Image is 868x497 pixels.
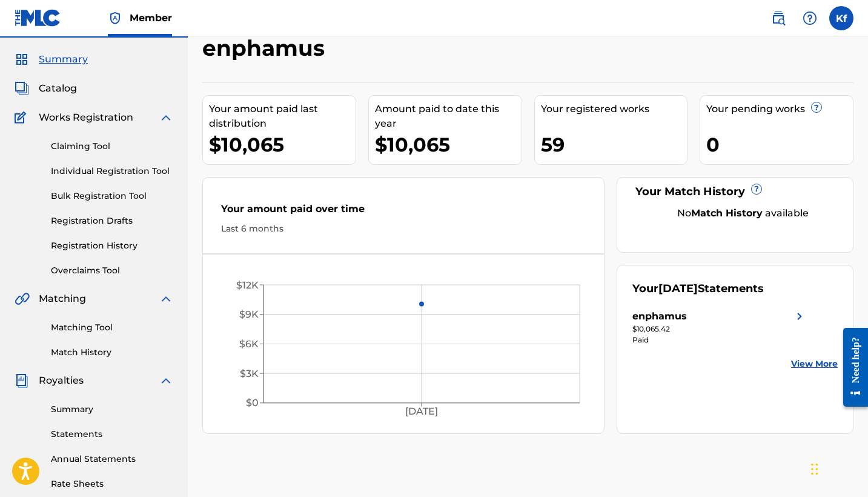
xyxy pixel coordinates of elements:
[15,52,29,67] img: Summary
[632,281,764,297] div: Your Statements
[15,9,61,27] img: MLC Logo
[771,11,786,25] img: search
[239,309,259,320] tspan: $9K
[15,81,29,96] img: Catalog
[130,11,172,25] span: Member
[375,131,522,158] div: $10,065
[221,222,586,235] div: Last 6 months
[15,81,77,96] a: CatalogCatalog
[632,335,807,345] div: Paid
[51,165,173,178] a: Individual Registration Tool
[829,6,853,30] div: User Menu
[51,215,173,227] a: Registration Drafts
[51,239,173,252] a: Registration History
[51,478,173,490] a: Rate Sheets
[632,324,807,335] div: $10,065.42
[15,373,29,388] img: Royalties
[15,110,30,125] img: Works Registration
[202,35,331,62] h2: enphamus
[375,102,522,131] div: Amount paid to date this year
[541,102,687,116] div: Your registered works
[39,292,86,306] span: Matching
[632,309,687,324] div: enphamus
[706,131,853,158] div: 0
[405,405,438,417] tspan: [DATE]
[792,309,807,324] img: right chevron icon
[807,439,868,497] iframe: Chat Widget
[15,52,88,67] a: SummarySummary
[159,373,173,388] img: expand
[51,403,173,416] a: Summary
[39,52,88,67] span: Summary
[239,338,259,350] tspan: $6K
[706,102,853,116] div: Your pending works
[51,190,173,202] a: Bulk Registration Tool
[209,131,356,158] div: $10,065
[658,282,698,295] span: [DATE]
[159,110,173,125] img: expand
[159,292,173,306] img: expand
[812,102,821,112] span: ?
[632,309,807,345] a: enphamusright chevron icon$10,065.42Paid
[108,11,122,25] img: Top Rightsholder
[51,321,173,334] a: Matching Tool
[51,453,173,465] a: Annual Statements
[791,358,838,370] a: View More
[240,368,259,379] tspan: $3K
[648,206,838,221] div: No available
[541,131,687,158] div: 59
[766,6,790,30] a: Public Search
[811,451,818,487] div: Drag
[236,279,259,291] tspan: $12K
[15,292,30,306] img: Matching
[798,6,822,30] div: Help
[803,11,817,25] img: help
[691,207,763,219] strong: Match History
[51,346,173,359] a: Match History
[51,264,173,277] a: Overclaims Tool
[51,140,173,153] a: Claiming Tool
[39,373,84,388] span: Royalties
[51,428,173,441] a: Statements
[752,184,761,194] span: ?
[221,202,586,222] div: Your amount paid over time
[246,397,259,409] tspan: $0
[834,318,868,418] iframe: Resource Center
[209,102,356,131] div: Your amount paid last distribution
[39,81,77,96] span: Catalog
[39,110,133,125] span: Works Registration
[632,184,838,200] div: Your Match History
